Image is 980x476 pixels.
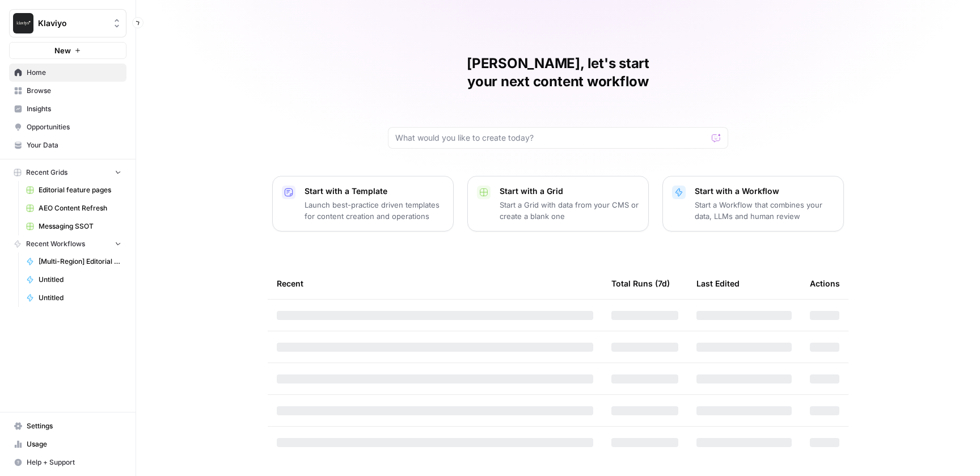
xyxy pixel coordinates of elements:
a: Usage [9,435,126,453]
span: Help + Support [27,457,121,467]
img: Klaviyo Logo [13,13,33,33]
button: Help + Support [9,453,126,471]
span: Settings [27,421,121,431]
div: Recent [277,268,593,299]
a: Untitled [21,271,126,289]
button: Start with a GridStart a Grid with data from your CMS or create a blank one [467,176,649,231]
a: [Multi-Region] Editorial feature page [21,252,126,271]
a: Browse [9,82,126,100]
a: Insights [9,100,126,118]
a: Settings [9,417,126,435]
input: What would you like to create today? [395,132,707,144]
span: Untitled [39,275,121,285]
span: Browse [27,86,121,96]
button: Recent Grids [9,164,126,181]
p: Start a Grid with data from your CMS or create a blank one [500,199,639,222]
button: Recent Workflows [9,235,126,252]
a: AEO Content Refresh [21,199,126,217]
span: New [54,45,71,56]
a: Home [9,64,126,82]
p: Launch best-practice driven templates for content creation and operations [305,199,444,222]
span: Messaging SSOT [39,221,121,231]
button: Start with a WorkflowStart a Workflow that combines your data, LLMs and human review [662,176,844,231]
a: Editorial feature pages [21,181,126,199]
a: Opportunities [9,118,126,136]
div: Last Edited [696,268,740,299]
p: Start with a Template [305,186,444,197]
span: AEO Content Refresh [39,203,121,213]
span: Recent Workflows [26,239,85,249]
p: Start with a Grid [500,186,639,197]
button: Workspace: Klaviyo [9,9,126,37]
span: Home [27,68,121,78]
div: Actions [810,268,840,299]
span: Recent Grids [26,167,67,178]
p: Start with a Workflow [695,186,834,197]
div: Total Runs (7d) [611,268,670,299]
span: Klaviyo [38,18,107,29]
p: Start a Workflow that combines your data, LLMs and human review [695,199,834,222]
span: Untitled [39,293,121,303]
button: Start with a TemplateLaunch best-practice driven templates for content creation and operations [272,176,454,231]
a: Your Data [9,136,126,154]
span: Opportunities [27,122,121,132]
span: Editorial feature pages [39,185,121,195]
button: New [9,42,126,59]
span: Insights [27,104,121,114]
span: [Multi-Region] Editorial feature page [39,256,121,267]
a: Untitled [21,289,126,307]
h1: [PERSON_NAME], let's start your next content workflow [388,54,728,91]
span: Your Data [27,140,121,150]
a: Messaging SSOT [21,217,126,235]
span: Usage [27,439,121,449]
